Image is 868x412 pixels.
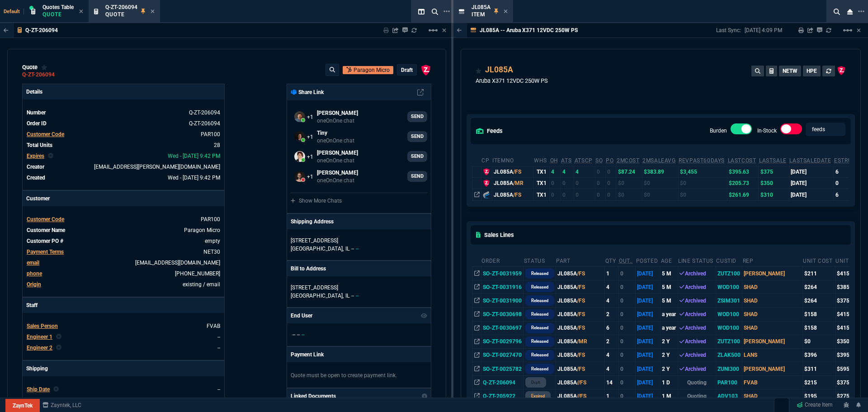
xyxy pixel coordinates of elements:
[291,108,427,126] a: carlos.ocampo@fornida.com,seti.shadab@fornida.com
[504,8,508,15] nx-icon: Close Tab
[550,177,561,189] td: 0
[26,119,221,128] tr: See Marketplace Order
[531,379,540,386] p: draft
[556,321,604,335] td: JL085A
[660,335,678,348] td: 2 Y
[27,270,42,277] span: phone
[27,397,41,403] span: Agent
[494,179,532,187] div: JL085A
[291,246,344,252] span: [GEOGRAPHIC_DATA],
[40,401,84,409] a: msbcCompanyName
[26,108,221,117] tr: See Marketplace Order
[481,266,523,280] td: SO-ZT-0031959
[679,270,714,278] div: Archived
[759,189,789,200] td: $310
[42,11,74,18] p: Quote
[533,177,549,189] td: TX1
[804,270,834,278] div: $211
[317,157,358,164] p: oneOnOne chat
[354,66,390,74] p: Paragon Micro
[407,151,427,162] a: SEND
[297,331,300,338] span: --
[183,281,220,288] span: existing / email
[4,27,9,33] nx-icon: Back to Table
[642,189,678,200] td: $0
[407,111,427,122] a: SEND
[26,247,221,256] tr: undefined
[550,157,558,164] abbr: Total units in inventory.
[168,175,220,181] span: 2025-08-20T21:42:48.453Z
[842,25,853,36] mat-icon: Example home icon
[291,312,312,320] p: End User
[27,142,52,148] span: Total Units
[205,238,220,244] a: empty
[618,335,636,348] td: 0
[642,166,678,177] td: $383.89
[531,284,548,291] p: Released
[291,265,326,273] p: Bill to Address
[678,254,716,267] th: Line Status
[23,298,224,313] p: Staff
[531,393,545,400] p: expired
[727,177,759,189] td: $205.73
[356,246,359,252] span: --
[135,260,220,266] a: [EMAIL_ADDRESS][DOMAIN_NAME]
[759,157,787,164] abbr: The last SO Inv price. No time limit. (ignore zeros)
[415,6,428,17] nx-icon: Split Panels
[317,109,358,117] p: [PERSON_NAME]
[345,246,349,252] span: IL
[474,270,480,277] nx-icon: Open In Opposite Panel
[679,310,714,318] div: Archived
[474,284,480,290] nx-icon: Open In Opposite Panel
[636,321,660,335] td: [DATE]
[561,189,574,200] td: 0
[291,147,427,166] a: seti.shadab@fornida.com,sarah.costa@fornida.com
[605,166,616,177] td: 0
[618,266,636,280] td: 0
[481,321,523,335] td: SO-ZT-0030697
[533,166,549,177] td: TX1
[428,6,442,17] nx-icon: Search
[789,177,834,189] td: [DATE]
[27,153,44,159] span: Expires
[605,294,618,308] td: 4
[618,280,636,294] td: 0
[742,254,802,267] th: Rep
[531,270,548,277] p: Released
[351,246,354,252] span: --
[556,254,604,267] th: Part
[858,7,864,16] nx-icon: Open New Tab
[533,189,549,200] td: TX1
[550,189,561,200] td: 0
[802,254,835,267] th: Unit Cost
[494,191,532,199] div: JL085A
[207,323,220,329] a: FVAB
[480,27,578,34] p: JL085A -- Aruba X371 12VDC 250W PS
[105,11,137,18] p: Quote
[642,177,678,189] td: $0
[27,109,46,116] span: Number
[56,333,61,341] nx-icon: Clear selected rep
[472,4,491,10] span: JL085A
[189,120,220,127] a: See Marketplace Order
[660,280,678,294] td: 5 M
[742,294,802,308] td: SHAD
[757,128,777,134] label: In-Stock
[23,191,224,206] p: Customer
[302,331,304,338] span: --
[474,311,480,317] nx-icon: Open In Opposite Panel
[678,177,727,189] td: $0
[443,7,450,16] nx-icon: Open New Tab
[577,311,585,317] span: /FS
[745,27,782,34] p: [DATE] 4:09 PM
[317,129,354,137] p: Tiny
[727,166,759,177] td: $395.63
[679,297,714,305] div: Archived
[804,310,834,318] div: $158
[26,322,221,331] tr: undefined
[27,227,65,233] span: Customer Name
[716,280,742,294] td: WOD100
[533,153,549,166] th: WHS
[577,284,585,290] span: /FS
[27,334,52,340] span: Engineer 1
